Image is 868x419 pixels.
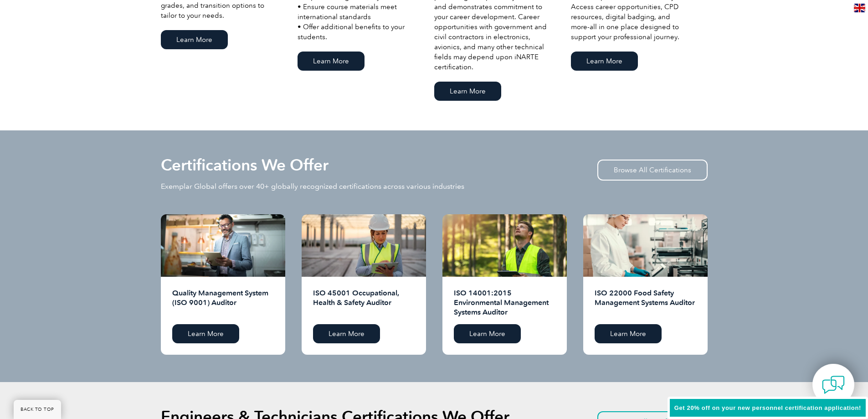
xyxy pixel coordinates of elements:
a: Learn More [434,82,501,101]
a: Learn More [454,324,521,343]
a: Browse All Certifications [597,160,708,181]
h2: Quality Management System (ISO 9001) Auditor [172,288,274,317]
a: Learn More [298,52,365,71]
p: Exemplar Global offers over 40+ globally recognized certifications across various industries [161,181,464,191]
a: Learn More [571,52,638,71]
h2: Certifications We Offer [161,158,329,172]
a: Learn More [313,324,380,343]
a: Learn More [172,324,239,343]
h2: ISO 14001:2015 Environmental Management Systems Auditor [454,288,555,317]
h2: ISO 22000 Food Safety Management Systems Auditor [595,288,696,317]
a: BACK TO TOP [14,400,61,419]
span: Get 20% off on your new personnel certification application! [674,404,861,411]
h2: ISO 45001 Occupational, Health & Safety Auditor [313,288,415,317]
img: en [854,4,865,12]
img: contact-chat.png [822,373,845,396]
a: Learn More [595,324,662,343]
a: Learn More [161,30,228,49]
